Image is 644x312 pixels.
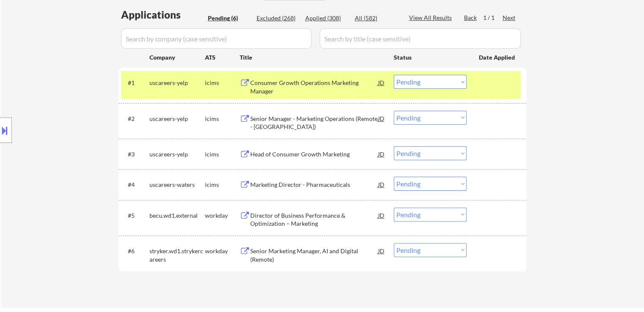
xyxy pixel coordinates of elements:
div: uscareers-yelp [149,150,205,159]
div: stryker.wd1.strykercareers [149,247,205,263]
div: Back [464,14,478,22]
div: uscareers-yelp [149,79,205,87]
div: JD [377,146,386,161]
div: workday [205,247,240,255]
div: Applications [121,10,205,20]
div: JD [377,75,386,90]
div: JD [377,208,386,223]
div: JD [377,243,386,258]
div: Senior Manager - Marketing Operations (Remote - [GEOGRAPHIC_DATA]) [250,115,378,131]
div: Title [240,53,386,62]
div: View All Results [409,14,454,22]
div: Pending (6) [208,14,250,22]
div: Company [149,53,205,62]
div: 1 / 1 [483,14,503,22]
div: uscareers-waters [149,181,205,189]
div: Applied (308) [305,14,348,22]
div: Next [503,14,516,22]
div: Status [394,49,467,65]
div: Head of Consumer Growth Marketing [250,150,378,159]
div: Director of Business Performance & Optimization – Marketing [250,211,378,228]
div: workday [205,211,240,220]
div: becu.wd1.external [149,211,205,220]
div: Senior Marketing Manager, AI and Digital (Remote) [250,247,378,263]
div: uscareers-yelp [149,115,205,123]
div: JD [377,177,386,192]
input: Search by title (case sensitive) [320,28,521,49]
div: icims [205,79,240,87]
div: #6 [128,247,143,255]
div: Excluded (268) [257,14,299,22]
div: Marketing Director - Pharmaceuticals [250,181,378,189]
div: JD [377,111,386,126]
div: ATS [205,53,240,62]
div: #5 [128,211,143,220]
div: Date Applied [479,53,516,62]
input: Search by company (case sensitive) [121,28,312,49]
div: icims [205,150,240,159]
div: icims [205,181,240,189]
div: icims [205,115,240,123]
div: All (582) [355,14,397,22]
div: Consumer Growth Operations Marketing Manager [250,79,378,95]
